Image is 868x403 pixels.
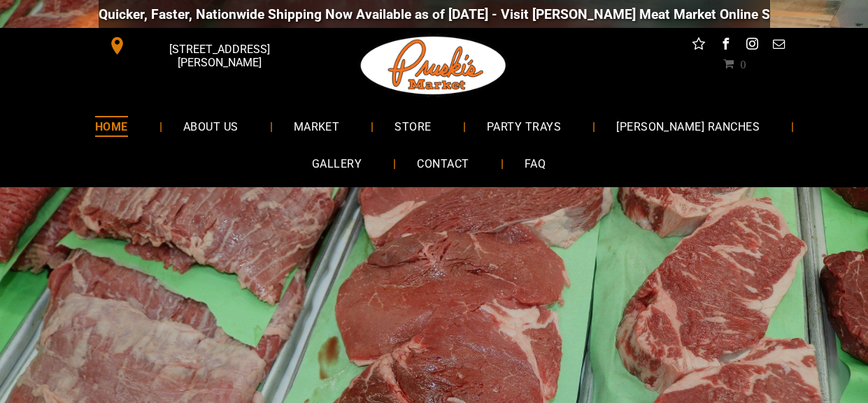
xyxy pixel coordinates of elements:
[291,145,383,182] a: GALLERY
[690,35,708,57] a: Social network
[466,108,582,145] a: PARTY TRAYS
[358,28,509,103] img: Pruski-s+Market+HQ+Logo2-259w.png
[273,108,361,145] a: MARKET
[743,35,761,57] a: instagram
[129,36,309,76] span: [STREET_ADDRESS][PERSON_NAME]
[769,35,788,57] a: email
[74,108,149,145] a: HOME
[740,58,746,69] span: 0
[373,108,452,145] a: STORE
[716,35,734,57] a: facebook
[162,108,259,145] a: ABOUT US
[99,35,313,57] a: [STREET_ADDRESS][PERSON_NAME]
[504,145,567,182] a: FAQ
[396,145,490,182] a: CONTACT
[595,108,781,145] a: [PERSON_NAME] RANCHES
